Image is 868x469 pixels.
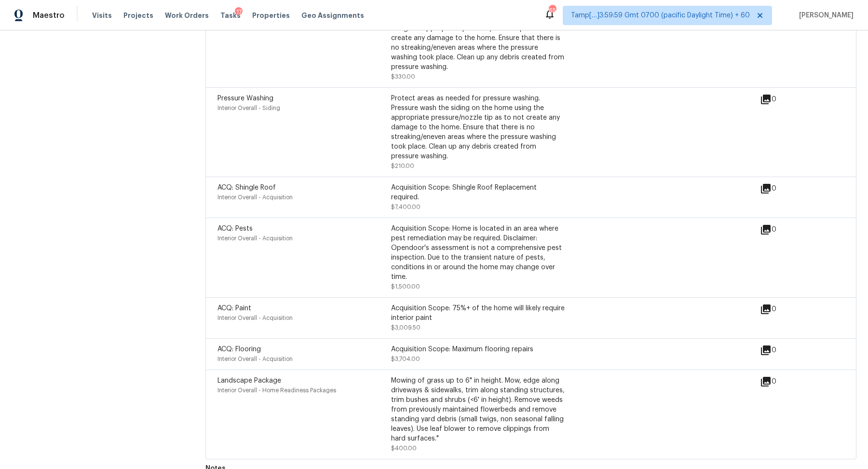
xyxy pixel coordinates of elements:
div: Acquisition Scope: 75%+ of the home will likely require interior paint [391,303,565,323]
div: Acquisition Scope: Shingle Roof Replacement required. [391,183,565,202]
div: Mowing of grass up to 6" in height. Mow, edge along driveways & sidewalks, trim along standing st... [391,376,565,443]
span: $210.00 [391,163,414,169]
span: Properties [252,11,290,20]
div: 658 [549,6,556,15]
span: $330.00 [391,74,415,80]
span: Pressure Washing [217,95,273,102]
span: Maestro [33,11,65,20]
span: $3,704.00 [391,356,420,362]
span: $400.00 [391,445,417,451]
span: [PERSON_NAME] [795,11,854,20]
span: Geo Assignments [301,11,364,20]
span: Interior Overall - Home Readiness Packages [217,387,336,393]
span: $1,500.00 [391,284,420,290]
div: Acquisition Scope: Maximum flooring repairs [391,345,565,354]
div: 0 [760,303,807,315]
div: Acquisition Scope: Home is located in an area where pest remediation may be required. Disclaimer:... [391,224,565,282]
div: 0 [760,94,807,105]
div: 0 [760,345,807,356]
span: Landscape Package [217,377,281,384]
span: Projects [123,11,153,20]
span: Visits [92,11,112,20]
span: ACQ: Pests [217,225,253,232]
span: $7,400.00 [391,204,420,210]
div: 0 [760,224,807,235]
span: $3,009.50 [391,325,420,331]
div: Protect areas as needed for pressure washing. Pressure wash the siding on the home using the appr... [391,94,565,161]
div: 0 [760,183,807,194]
span: Interior Overall - Siding [217,105,280,111]
span: ACQ: Flooring [217,346,261,353]
div: 17 [235,7,243,17]
span: ACQ: Paint [217,305,251,312]
span: Work Orders [165,11,209,20]
span: Interior Overall - Acquisition [217,356,293,362]
span: Interior Overall - Acquisition [217,235,293,241]
span: Interior Overall - Acquisition [217,315,293,321]
span: Tasks [220,12,241,19]
div: Protect areas as needed for pressure washing. Pressure wash the gutters and trim on the home usin... [391,4,565,72]
span: Tamp[…]3:59:59 Gmt 0700 (pacific Daylight Time) + 60 [571,11,750,20]
div: 0 [760,376,807,387]
span: ACQ: Shingle Roof [217,184,276,191]
span: Interior Overall - Acquisition [217,194,293,200]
